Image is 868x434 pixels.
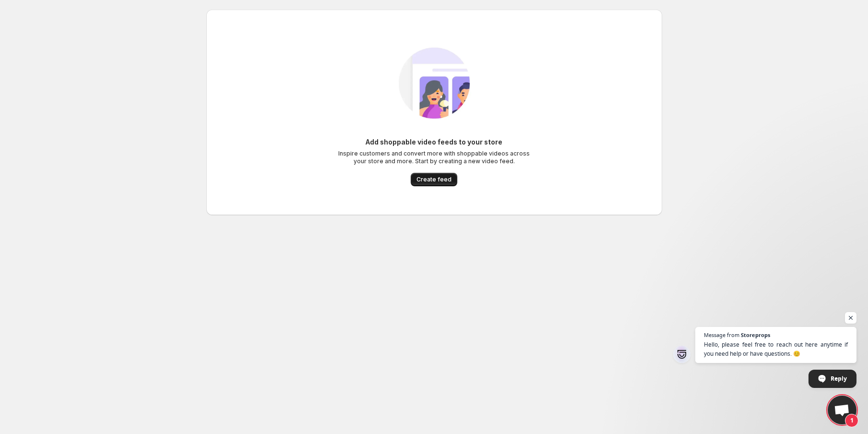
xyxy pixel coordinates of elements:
[338,150,530,165] p: Inspire customers and convert more with shoppable videos across your store and more. Start by cre...
[704,332,739,338] span: Message from
[831,370,847,387] span: Reply
[828,396,856,424] div: Open chat
[416,176,452,183] span: Create feed
[845,414,858,427] span: 1
[704,340,848,358] span: Hello, please feel free to reach out here anytime if you need help or have questions. 😊
[741,332,770,338] span: Storeprops
[411,173,457,186] button: Create feed
[366,137,502,147] h6: Add shoppable video feeds to your store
